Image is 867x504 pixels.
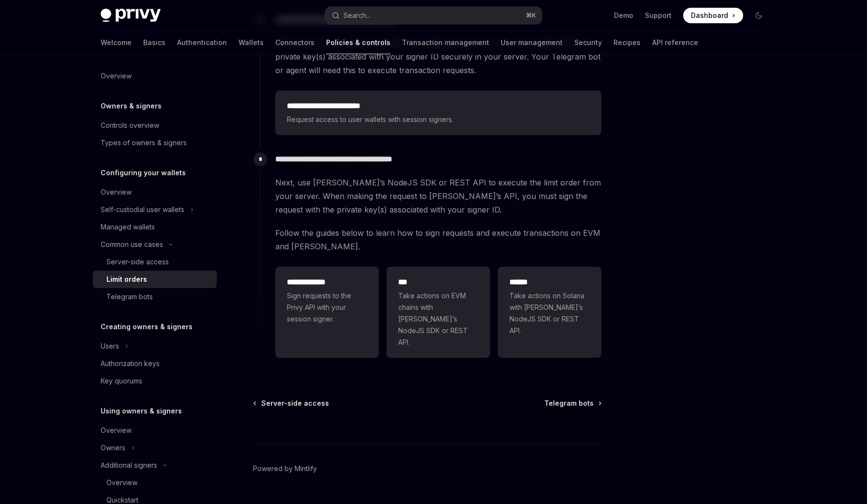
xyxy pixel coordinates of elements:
span: Take actions on Solana with [PERSON_NAME]’s NodeJS SDK or REST API. [509,290,590,336]
span: Dashboard [691,11,728,20]
a: Overview [93,67,217,85]
span: Take actions on EVM chains with [PERSON_NAME]’s NodeJS SDK or REST API. [398,290,478,348]
div: Additional signers [101,459,157,471]
a: Support [645,11,672,20]
button: Toggle dark mode [751,8,766,23]
a: Server-side access [254,398,329,408]
h5: Using owners & signers [101,405,182,417]
div: Limit orders [106,274,147,285]
a: Policies & controls [326,31,390,54]
span: Server-side access [261,398,329,408]
div: Self-custodial user wallets [101,204,184,215]
a: Wallets [239,31,264,54]
h5: Creating owners & signers [101,321,193,333]
div: Users [101,340,119,352]
div: Search... [344,10,371,21]
div: Overview [106,477,137,489]
span: Next, use [PERSON_NAME]’s NodeJS SDK or REST API to execute the limit order from your server. Whe... [275,176,601,216]
a: Welcome [101,31,132,54]
span: Sign requests to the Privy API with your session signer. [287,290,367,325]
a: Controls overview [93,117,217,134]
span: Request access to user wallets with session signers. [287,114,590,125]
h5: Configuring your wallets [101,167,186,179]
h5: Owners & signers [101,100,162,112]
a: Managed wallets [93,218,217,236]
div: Types of owners & signers [101,137,187,149]
div: Key quorums [101,375,142,387]
button: Search...⌘K [325,7,542,24]
a: Authorization keys [93,355,217,372]
a: **** **** ***Sign requests to the Privy API with your session signer. [275,267,379,358]
div: Overview [101,186,132,198]
a: API reference [652,31,698,54]
span: Follow the guides below to learn how to sign requests and execute transactions on EVM and [PERSON... [275,226,601,253]
a: Telegram bots [544,398,601,408]
a: Connectors [275,31,314,54]
a: Overview [93,422,217,439]
a: **** *Take actions on Solana with [PERSON_NAME]’s NodeJS SDK or REST API. [498,267,601,358]
div: Controls overview [101,120,159,131]
span: ⌘ K [526,12,536,19]
a: Powered by Mintlify [253,464,317,473]
a: Types of owners & signers [93,134,217,152]
div: Overview [101,70,132,82]
a: Basics [143,31,165,54]
span: Follow the session signer quickstart to first request access to a user’s wallet. Store the privat... [275,36,601,77]
span: Telegram bots [544,398,594,408]
a: ***Take actions on EVM chains with [PERSON_NAME]’s NodeJS SDK or REST API. [387,267,490,358]
a: Transaction management [402,31,489,54]
div: Server-side access [106,256,169,268]
a: Demo [614,11,633,20]
div: Common use cases [101,239,163,250]
a: Overview [93,183,217,201]
a: User management [501,31,563,54]
a: Security [574,31,602,54]
a: Recipes [613,31,641,54]
a: Server-side access [93,253,217,271]
a: Overview [93,474,217,491]
div: Telegram bots [106,291,153,303]
div: Owners [101,442,125,454]
div: Authorization keys [101,358,160,369]
img: dark logo [101,9,161,22]
div: Overview [101,425,132,436]
a: Limit orders [93,271,217,288]
a: Telegram bots [93,288,217,305]
a: Key quorums [93,372,217,390]
a: Authentication [177,31,227,54]
div: Managed wallets [101,221,155,233]
a: Dashboard [683,8,743,23]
